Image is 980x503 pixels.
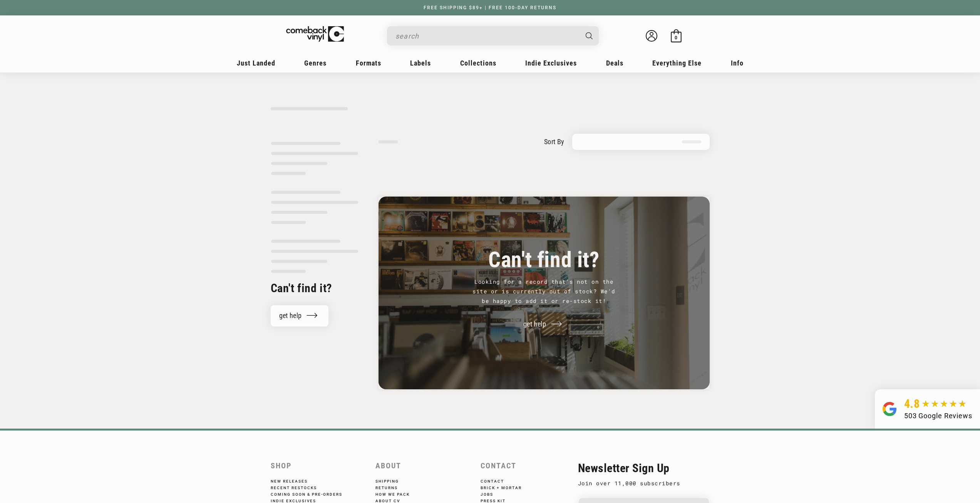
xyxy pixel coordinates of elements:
img: Group.svg [883,397,896,421]
h2: Contact [481,461,578,470]
a: Brick + Mortar [481,484,532,490]
a: get help [271,305,329,326]
span: Info [731,59,744,67]
p: Looking for a record that's not on the site or is currently out of stock? We'd be happy to add it... [471,277,617,306]
h2: Newsletter Sign Up [578,461,710,475]
span: Collections [460,59,496,67]
span: Labels [410,59,431,67]
a: 4.8 503 Google Reviews [875,389,980,429]
a: FREE SHIPPING $89+ | FREE 100-DAY RETURNS [416,5,564,10]
span: Just Landed [237,59,275,67]
h2: Shop [271,461,368,470]
a: Coming Soon & Pre-Orders [271,490,353,497]
a: How We Pack [375,490,420,497]
a: get help [515,313,573,335]
a: Jobs [481,490,504,497]
a: Contact [481,479,514,484]
span: 4.8 [904,397,920,410]
span: Everything Else [652,59,702,67]
p: Join over 11,000 subscribers [578,479,710,488]
img: star5.svg [922,400,966,408]
a: Shipping [375,479,409,484]
span: Deals [606,59,623,67]
a: Recent Restocks [271,484,327,490]
div: 503 Google Reviews [904,410,972,421]
h3: Can't find it? [398,251,690,269]
span: 0 [675,35,677,40]
button: Search [579,26,600,45]
h2: About [375,461,473,470]
span: Indie Exclusives [525,59,577,67]
span: Genres [304,59,327,67]
span: Formats [356,59,381,67]
label: sort by [544,136,565,147]
input: search [395,28,578,44]
a: New Releases [271,479,318,484]
div: Search [387,26,599,45]
a: Returns [375,484,408,490]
